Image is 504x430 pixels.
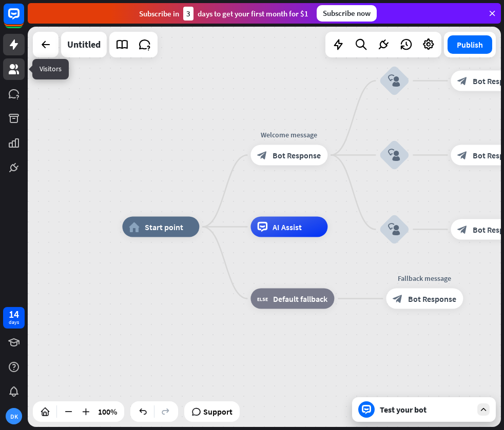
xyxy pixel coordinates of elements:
[139,7,308,21] div: Subscribe in days to get your first month for $1
[6,408,22,424] div: DK
[183,7,193,21] div: 3
[273,294,327,304] span: Default fallback
[273,222,302,232] span: AI Assist
[8,4,39,35] button: Open LiveChat chat widget
[129,222,140,232] i: home_2
[257,294,268,304] i: block_fallback
[388,223,400,236] i: block_user_input
[317,5,377,22] div: Subscribe now
[393,294,403,304] i: block_bot_response
[448,35,492,54] button: Publish
[457,150,468,160] i: block_bot_response
[257,150,267,160] i: block_bot_response
[9,319,19,326] div: days
[67,32,101,57] div: Untitled
[9,310,19,319] div: 14
[388,75,400,87] i: block_user_input
[380,404,472,415] div: Test your bot
[388,149,400,161] i: block_user_input
[408,294,456,304] span: Bot Response
[378,273,471,283] div: Fallback message
[243,130,335,140] div: Welcome message
[457,224,468,235] i: block_bot_response
[273,150,321,160] span: Bot Response
[203,403,232,420] span: Support
[145,222,183,232] span: Start point
[457,76,468,86] i: block_bot_response
[95,403,120,420] div: 100%
[3,307,25,329] a: 14 days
